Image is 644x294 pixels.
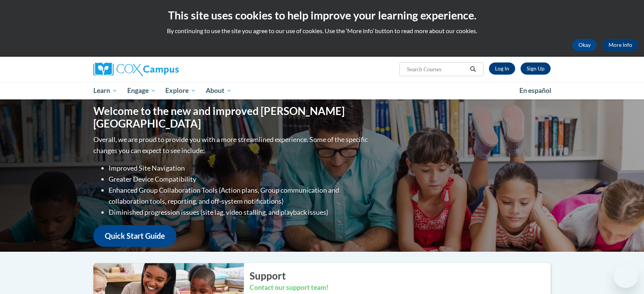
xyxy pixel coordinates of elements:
h2: Support [250,269,551,283]
input: Search Courses [406,65,467,74]
h3: Contact our support team! [250,283,551,292]
li: Diminished progression issues (site lag, video stalling, and playback issues) [109,207,370,218]
span: Learn [93,86,117,95]
img: Cox Campus [93,62,179,76]
a: Cox Campus [93,62,238,76]
span: En español [519,86,551,94]
div: Main menu [82,82,562,99]
li: Improved Site Navigation [109,163,370,174]
a: Learn [88,82,122,99]
a: Engage [122,82,161,99]
a: Log In [489,62,515,75]
a: About [201,82,237,99]
span: Engage [127,86,156,95]
p: Overall, we are proud to provide you with a more streamlined experience. Some of the specific cha... [93,134,370,156]
button: Okay [572,39,597,51]
span: Explore [165,86,196,95]
iframe: Button to launch messaging window [614,264,638,288]
p: By continuing to use the site you agree to our use of cookies. Use the ‘More info’ button to read... [6,27,638,35]
a: Register [521,62,551,75]
a: Quick Start Guide [93,225,176,247]
button: Search [467,65,479,74]
a: More Info [602,39,638,51]
h1: Welcome to the new and improved [PERSON_NAME][GEOGRAPHIC_DATA] [93,105,370,130]
span: About [206,86,232,95]
li: Greater Device Compatibility [109,174,370,185]
h2: This site uses cookies to help improve your learning experience. [6,8,638,23]
a: En español [514,83,556,99]
a: Explore [160,82,201,99]
li: Enhanced Group Collaboration Tools (Action plans, Group communication and collaboration tools, re... [109,185,370,207]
